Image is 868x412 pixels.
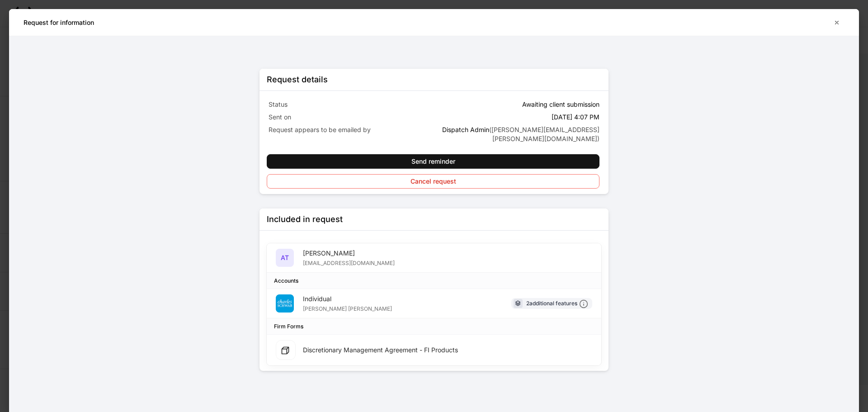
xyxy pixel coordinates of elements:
[303,294,392,303] div: Individual
[276,294,294,313] img: charles-schwab-BFYFdbvS.png
[269,100,432,109] p: Status
[274,276,298,285] div: Accounts
[303,346,458,355] div: Discretionary Management Agreement - FI Products
[274,322,303,331] div: Firm Forms
[552,113,599,122] p: [DATE] 4:07 PM
[267,174,599,189] button: Cancel request
[303,258,395,267] div: [EMAIL_ADDRESS][DOMAIN_NAME]
[267,154,599,169] button: Send reminder
[267,214,343,225] div: Included in request
[522,100,599,109] p: Awaiting client submission
[267,74,328,85] div: Request details
[303,303,392,313] div: [PERSON_NAME] [PERSON_NAME]
[526,299,588,308] div: 2 additional features
[303,249,395,258] div: [PERSON_NAME]
[436,125,599,143] p: Dispatch Admin
[410,178,456,185] div: Cancel request
[269,113,432,122] p: Sent on
[269,125,432,134] p: Request appears to be emailed by
[489,126,599,142] span: ( [PERSON_NAME][EMAIL_ADDRESS][PERSON_NAME][DOMAIN_NAME] )
[24,18,94,27] h5: Request for information
[411,158,455,165] div: Send reminder
[281,253,289,262] h5: AT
